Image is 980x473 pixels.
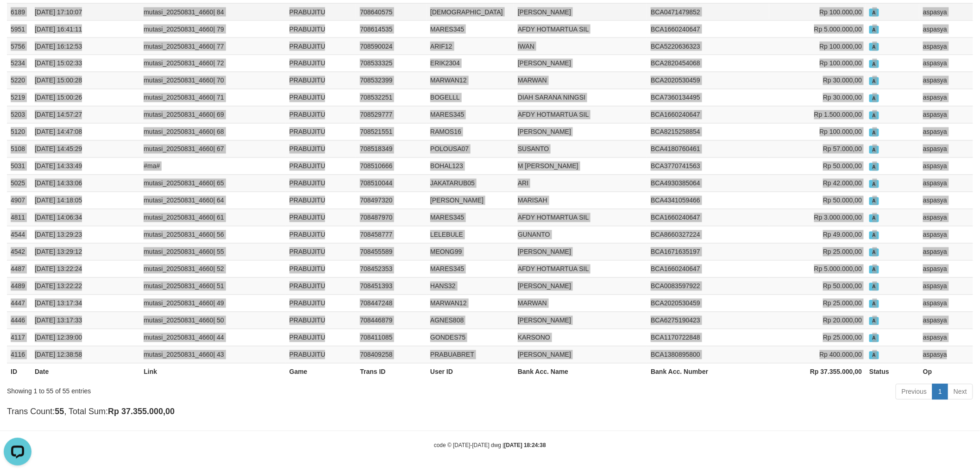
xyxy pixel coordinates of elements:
td: PRABUJITU [286,346,357,363]
td: HANS32 [427,277,514,295]
td: 4907 [7,192,31,209]
td: aspasya [919,312,973,329]
td: aspasya [919,346,973,363]
td: aspasya [919,72,973,89]
td: MARES345 [427,20,514,38]
a: KARSONO [518,334,550,341]
td: 4117 [7,329,31,346]
td: [DATE] 14:18:05 [31,192,140,209]
td: PRABUJITU [286,106,357,123]
a: [PERSON_NAME] [518,8,571,16]
span: BCA [651,163,664,170]
td: | 69 [140,106,285,123]
td: [DATE] 12:38:58 [31,346,140,363]
td: [DATE] 12:39:00 [31,329,140,346]
a: Previous [896,384,933,400]
span: Approved [869,266,879,274]
td: 3770741563 [647,158,769,175]
a: AFDY HOTMARTUA SIL [518,111,589,119]
td: PRABUJITU [286,192,357,209]
td: PRABUJITU [286,295,357,312]
td: 2020530459 [647,295,769,312]
td: [DATE] 14:06:34 [31,209,140,226]
td: [DATE] 14:57:27 [31,106,140,123]
td: 5108 [7,140,31,158]
td: | 72 [140,55,285,72]
a: mutasi_20250831_4660 [144,145,213,153]
td: PRABUJITU [286,260,357,277]
a: mutasi_20250831_4660 [144,94,213,101]
th: User ID [427,363,514,380]
span: Rp 50.000,00 [823,283,862,290]
strong: [DATE] 18:24:38 [504,442,546,449]
td: | 52 [140,260,285,277]
td: 2020530459 [647,72,769,89]
strong: Rp 37.355.000,00 [810,368,862,376]
a: mutasi_20250831_4660 [144,60,213,67]
a: mutasi_20250831_4660 [144,111,213,119]
span: Rp 100.000,00 [820,8,862,16]
span: BCA [651,334,664,341]
button: Open LiveChat chat widget [4,4,31,32]
td: aspasya [919,192,973,209]
td: [DATE] 13:22:24 [31,260,140,277]
td: [DATE] 14:33:06 [31,175,140,192]
td: PRABUJITU [286,89,357,106]
td: aspasya [919,329,973,346]
span: Approved [869,146,879,154]
td: | 84 [140,3,285,20]
td: GONDES75 [427,329,514,346]
span: Approved [869,9,879,17]
td: aspasya [919,226,973,243]
td: LELEBULE [427,226,514,243]
td: [DATE] 13:17:33 [31,312,140,329]
td: [DATE] 13:22:22 [31,277,140,295]
a: mutasi_20250831_4660 [144,283,213,290]
span: Approved [869,95,879,102]
td: 8660327224 [647,226,769,243]
td: [PERSON_NAME] [427,192,514,209]
a: MARISAH [518,197,547,204]
td: | 79 [140,20,285,38]
td: aspasya [919,295,973,312]
td: 2820454068 [647,55,769,72]
span: Approved [869,43,879,51]
span: BCA [651,128,664,136]
td: BOGELLL [427,89,514,106]
a: mutasi_20250831_4660 [144,180,213,187]
a: mutasi_20250831_4660 [144,300,213,307]
a: mutasi_20250831_4660 [144,334,213,341]
a: mutasi_20250831_4660 [144,248,213,256]
td: MARWAN12 [427,295,514,312]
td: [DATE] 15:00:28 [31,72,140,89]
td: 708510044 [356,175,427,192]
td: | 55 [140,243,285,260]
span: Rp 25.000,00 [823,334,862,341]
td: | 61 [140,209,285,226]
a: AFDY HOTMARTUA SIL [518,214,589,221]
td: PRABUJITU [286,72,357,89]
td: | 70 [140,72,285,89]
td: | 65 [140,175,285,192]
td: PRABUJITU [286,158,357,175]
td: 5951 [7,20,31,38]
span: Approved [869,112,879,120]
td: AGNES808 [427,312,514,329]
td: 1380895800 [647,346,769,363]
span: BCA [651,77,664,84]
td: 5203 [7,106,31,123]
td: 4180760461 [647,140,769,158]
span: Rp 25.000,00 [823,300,862,307]
td: 708458777 [356,226,427,243]
td: 708518349 [356,140,427,158]
td: 708451393 [356,277,427,295]
span: Rp 30.000,00 [823,94,862,101]
td: PRABUJITU [286,226,357,243]
span: Approved [869,197,879,205]
td: [DATE] 14:45:29 [31,140,140,158]
td: 708409258 [356,346,427,363]
td: 708590024 [356,38,427,55]
td: 708447248 [356,295,427,312]
td: [DATE] 13:29:12 [31,243,140,260]
span: BCA [651,317,664,324]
